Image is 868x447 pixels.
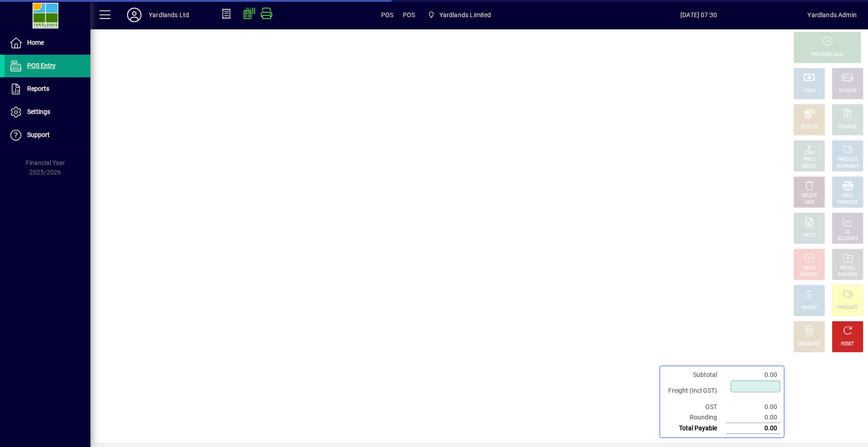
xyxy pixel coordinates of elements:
[424,7,495,23] span: Yardlands Limited
[811,52,843,58] div: PROCESS SALE
[439,8,491,22] span: Yardlands Limited
[803,156,816,163] div: PRICE
[807,8,857,22] div: Yardlands Admin
[5,101,90,123] a: Settings
[840,265,856,272] div: RECALL
[801,272,817,278] div: INVOICE
[845,229,851,235] div: GL
[27,62,56,69] span: POS Entry
[842,193,853,199] div: MISC
[403,8,415,22] span: POS
[801,124,818,131] div: EFTPOS
[664,370,726,380] td: Subtotal
[5,124,90,146] a: Support
[664,380,726,402] td: Freight (Incl GST)
[798,341,820,348] div: DISCOUNT
[664,412,726,423] td: Rounding
[802,305,817,311] div: PROFIT
[726,370,780,380] td: 0.00
[27,85,49,92] span: Reports
[841,341,854,348] div: RESET
[664,423,726,434] td: Total Payable
[805,199,814,206] div: LINE
[726,412,780,423] td: 0.00
[120,7,149,23] button: Profile
[590,8,808,22] span: [DATE] 07:30
[837,235,858,242] div: ACCOUNT
[837,156,858,163] div: PRODUCT
[836,163,859,170] div: SUMMARY
[5,32,90,54] a: Home
[803,232,815,239] div: NOTE
[726,423,780,434] td: 0.00
[802,163,817,170] div: SELECT
[837,199,858,206] div: PRODUCT
[839,124,857,131] div: CHARGE
[27,108,50,115] span: Settings
[838,272,857,278] div: INVOICES
[802,193,817,199] div: DELETE
[726,402,780,412] td: 0.00
[5,78,90,100] a: Reports
[664,402,726,412] td: GST
[837,305,858,311] div: PRODUCT
[27,131,50,138] span: Support
[381,8,394,22] span: POS
[803,88,815,94] div: CASH
[839,88,856,94] div: CHEQUE
[149,8,189,22] div: Yardlands Ltd
[27,39,44,46] span: Home
[803,265,815,272] div: HOLD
